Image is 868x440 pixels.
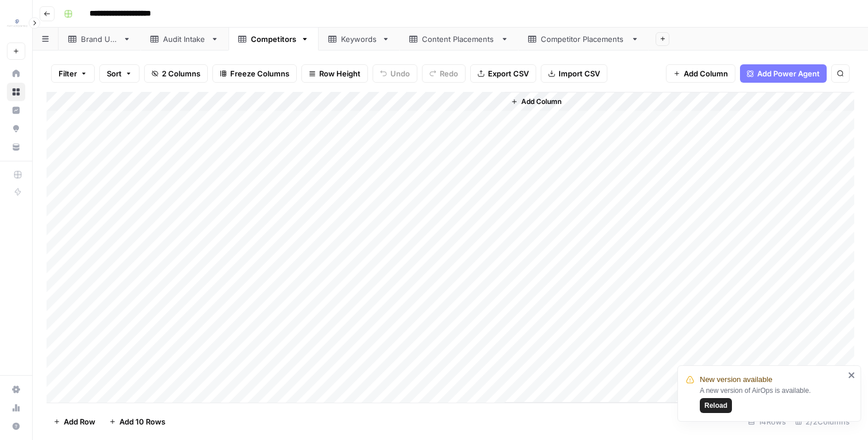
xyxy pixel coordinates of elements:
a: Audit Intake [141,28,228,51]
div: Brand URL [81,33,118,45]
button: Import CSV [541,64,607,83]
div: Keywords [341,33,377,45]
a: Brand URL [59,28,141,51]
button: Add Column [666,64,735,83]
button: Filter [51,64,95,83]
button: Add Row [46,412,102,431]
span: Sort [107,68,122,79]
a: Content Placements [400,28,518,51]
button: 2 Columns [144,64,208,83]
button: Help + Support [7,417,25,435]
div: A new version of AirOps is available. [700,385,844,413]
a: Browse [7,83,25,101]
img: PartnerCentric Sales Tools Logo [7,13,28,34]
a: Opportunities [7,119,25,138]
button: Add Power Agent [740,64,827,83]
div: Audit Intake [163,33,206,45]
span: Import CSV [559,68,600,79]
a: Competitor Placements [518,28,649,51]
div: Content Placements [422,33,496,45]
button: Freeze Columns [212,64,297,83]
span: Add Power Agent [757,68,820,79]
button: Export CSV [470,64,536,83]
span: 2 Columns [162,68,200,79]
button: Workspace: PartnerCentric Sales Tools [7,9,25,38]
button: Add 10 Rows [102,412,172,431]
a: Usage [7,399,25,417]
button: Row Height [301,64,368,83]
span: Add 10 Rows [119,416,165,427]
button: Undo [373,64,417,83]
a: Insights [7,101,25,119]
a: Settings [7,380,25,399]
div: 14 Rows [743,412,790,431]
a: Home [7,64,25,83]
span: Reload [704,400,727,411]
span: New version available [700,374,772,385]
span: Redo [440,68,458,79]
a: Competitors [228,28,319,51]
span: Filter [59,68,77,79]
div: Competitors [251,33,296,45]
button: Add Column [506,94,566,109]
span: Undo [390,68,410,79]
button: Reload [700,398,732,413]
a: Keywords [319,28,400,51]
span: Add Column [684,68,728,79]
button: Sort [99,64,139,83]
div: 2/2 Columns [790,412,854,431]
span: Row Height [319,68,361,79]
a: Your Data [7,138,25,156]
div: Competitor Placements [541,33,626,45]
button: Redo [422,64,466,83]
span: Add Row [64,416,95,427]
span: Add Column [521,97,561,107]
span: Freeze Columns [230,68,289,79]
span: Export CSV [488,68,529,79]
button: close [848,370,856,380]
